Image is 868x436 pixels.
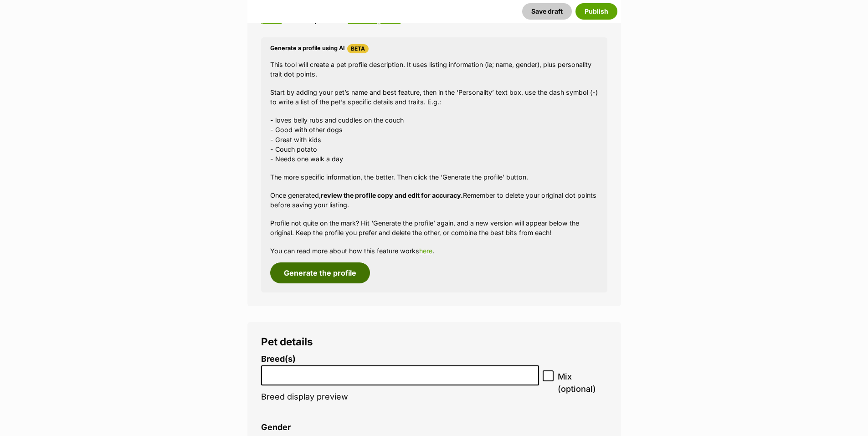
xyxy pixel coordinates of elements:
strong: review the profile copy and edit for accuracy. [321,191,463,199]
span: Pet details [261,335,313,348]
p: Profile not quite on the mark? Hit ‘Generate the profile’ again, and a new version will appear be... [270,218,598,238]
h4: Generate a profile using AI [270,44,598,53]
span: Beta [347,44,369,53]
p: Start by adding your pet’s name and best feature, then in the ‘Personality’ text box, use the das... [270,87,598,107]
p: The more specific information, the better. Then click the ‘Generate the profile’ button. [270,172,598,182]
li: Breed display preview [261,354,539,411]
button: Generate the profile [270,262,370,283]
a: here [419,247,432,255]
label: Gender [261,423,291,432]
button: Save draft [522,3,572,20]
p: This tool will create a pet profile description. It uses listing information (ie; name, gender), ... [270,60,598,79]
button: Publish [575,3,617,20]
p: - loves belly rubs and cuddles on the couch - Good with other dogs - Great with kids - Couch pota... [270,115,598,164]
p: You can read more about how this feature works . [270,246,598,256]
p: Once generated, Remember to delete your original dot points before saving your listing. [270,190,598,210]
label: Breed(s) [261,354,539,364]
span: Mix (optional) [558,370,607,395]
